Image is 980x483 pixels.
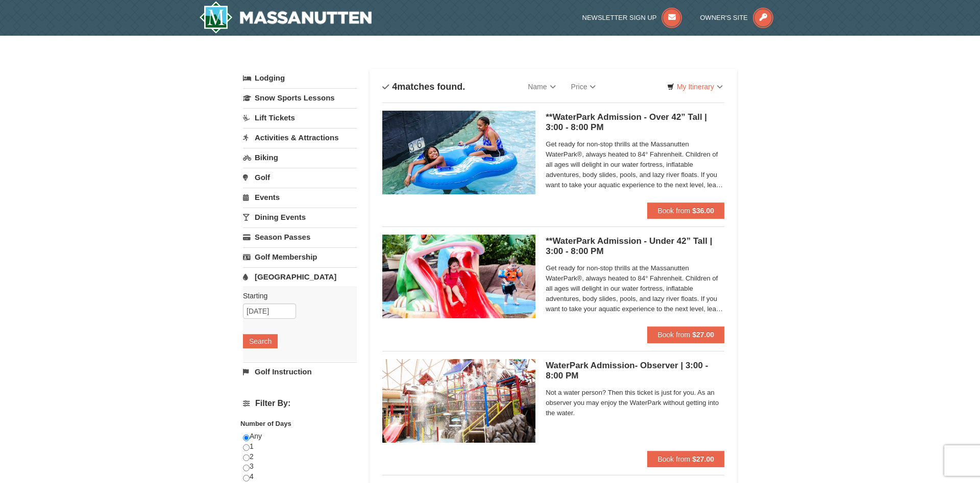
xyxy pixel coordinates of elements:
img: 6619917-1062-d161e022.jpg [382,235,535,318]
a: Name [520,77,563,97]
h5: **WaterPark Admission - Under 42” Tall | 3:00 - 8:00 PM [546,236,724,257]
span: Get ready for non-stop thrills at the Massanutten WaterPark®, always heated to 84° Fahrenheit. Ch... [546,139,724,190]
a: Owner's Site [700,14,774,21]
img: Massanutten Resort Logo [199,1,372,34]
span: Book from [657,207,690,215]
a: Dining Events [243,208,357,226]
a: Activities & Attractions [243,128,357,147]
span: Book from [657,331,690,339]
a: [GEOGRAPHIC_DATA] [243,267,357,286]
a: My Itinerary [660,79,729,94]
strong: $36.00 [692,207,714,215]
a: Massanutten Resort [199,1,372,34]
a: Season Passes [243,227,357,246]
img: 6619917-1066-60f46fa6.jpg [382,359,535,443]
strong: $27.00 [692,455,714,463]
img: 6619917-1058-293f39d8.jpg [382,111,535,194]
a: Lodging [243,69,357,87]
a: Newsletter Sign Up [582,14,682,21]
span: Book from [657,455,690,463]
button: Book from $36.00 [647,202,724,219]
a: Lift Tickets [243,108,357,127]
a: Golf [243,168,357,187]
a: Snow Sports Lessons [243,88,357,107]
a: Events [243,188,357,207]
label: Starting [243,291,349,301]
button: Search [243,334,278,348]
h4: Filter By: [243,399,357,408]
a: Golf Instruction [243,362,357,381]
span: Get ready for non-stop thrills at the Massanutten WaterPark®, always heated to 84° Fahrenheit. Ch... [546,263,724,314]
h5: WaterPark Admission- Observer | 3:00 - 8:00 PM [546,361,724,381]
a: Biking [243,148,357,167]
button: Book from $27.00 [647,326,724,343]
button: Book from $27.00 [647,451,724,467]
a: Golf Membership [243,247,357,266]
span: Not a water person? Then this ticket is just for you. As an observer you may enjoy the WaterPark ... [546,388,724,418]
a: Price [563,77,604,97]
span: Owner's Site [700,14,748,21]
h5: **WaterPark Admission - Over 42” Tall | 3:00 - 8:00 PM [546,112,724,133]
span: Newsletter Sign Up [582,14,657,21]
strong: Price: (USD $) [243,417,287,424]
strong: Number of Days [240,420,291,427]
strong: $27.00 [692,331,714,339]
